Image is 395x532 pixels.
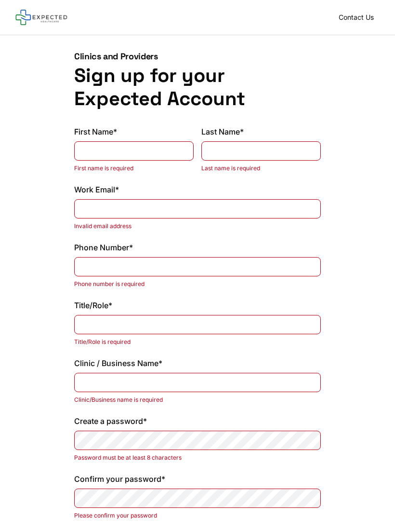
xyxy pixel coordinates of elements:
[74,64,321,110] h1: Sign up for your Expected Account
[74,184,321,195] label: Work Email*
[74,242,321,253] label: Phone Number*
[74,454,321,462] p: Password must be at least 8 characters
[74,300,321,311] label: Title/Role*
[74,396,321,404] p: Clinic/Business name is required
[74,280,321,288] p: Phone number is required
[74,357,321,369] label: Clinic / Business Name*
[74,338,321,346] p: Title/Role is required
[74,126,194,137] label: First Name*
[74,415,321,427] label: Create a password*
[74,164,194,172] p: First name is required
[74,473,321,485] label: Confirm your password*
[201,126,321,137] label: Last Name*
[74,512,321,519] p: Please confirm your password
[74,222,321,230] p: Invalid email address
[74,51,321,62] p: Clinics and Providers
[201,164,321,172] p: Last name is required
[333,11,380,24] a: Contact Us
